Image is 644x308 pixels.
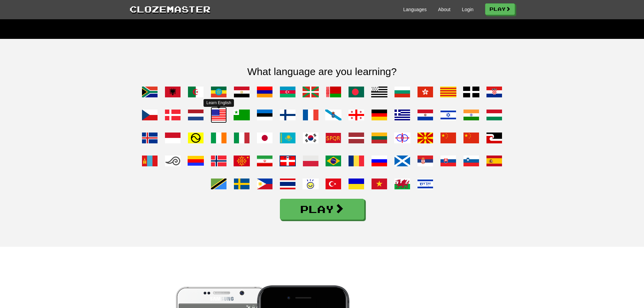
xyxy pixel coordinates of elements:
[280,199,364,220] a: Play
[129,3,211,15] a: Clozemaster
[204,99,234,107] div: Learn English
[403,6,427,13] a: Languages
[462,6,473,13] a: Login
[485,3,515,15] a: Play
[129,66,515,77] h2: What language are you learning?
[438,6,451,13] a: About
